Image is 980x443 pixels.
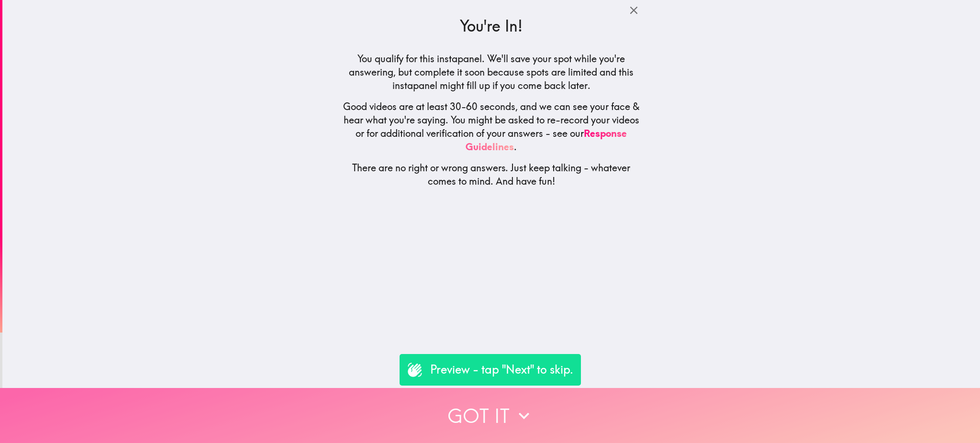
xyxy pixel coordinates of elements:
a: Response Guidelines [466,127,627,153]
p: Preview - tap "Next" to skip. [430,362,573,378]
h5: You qualify for this instapanel. We'll save your spot while you're answering, but complete it soo... [342,52,641,92]
h5: There are no right or wrong answers. Just keep talking - whatever comes to mind. And have fun! [342,161,641,188]
h3: You're In! [342,15,641,37]
h5: Good videos are at least 30-60 seconds, and we can see your face & hear what you're saying. You m... [342,100,641,154]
